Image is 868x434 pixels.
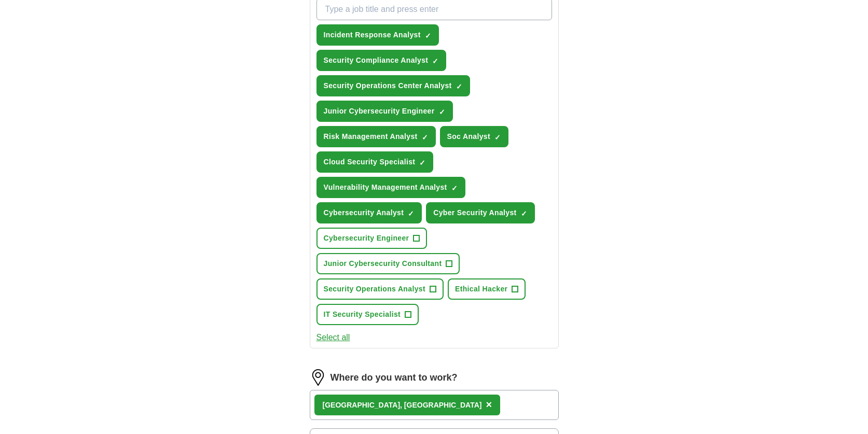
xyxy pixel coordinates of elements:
button: Junior Cybersecurity Consultant [316,253,460,274]
span: Cyber Security Analyst [433,207,516,218]
button: Security Compliance Analyst✓ [316,50,447,71]
div: [GEOGRAPHIC_DATA], [GEOGRAPHIC_DATA] [323,400,482,411]
button: Junior Cybersecurity Engineer✓ [316,101,453,122]
span: Security Operations Center Analyst [324,80,452,91]
button: Vulnerability Management Analyst✓ [316,177,465,198]
span: Vulnerability Management Analyst [324,182,447,193]
span: Soc Analyst [447,131,490,142]
span: ✓ [439,108,445,116]
span: IT Security Specialist [324,309,401,320]
span: Risk Management Analyst [324,131,418,142]
button: Select all [316,331,350,344]
img: location.png [310,369,326,386]
span: ✓ [408,209,414,218]
span: ✓ [521,209,527,218]
span: Junior Cybersecurity Engineer [324,106,435,117]
span: Cybersecurity Analyst [324,207,404,218]
button: Security Operations Analyst [316,278,444,300]
button: Ethical Hacker [448,278,526,300]
button: Cybersecurity Analyst✓ [316,202,422,223]
button: Cybersecurity Engineer [316,228,428,249]
span: ✓ [451,184,458,192]
span: Incident Response Analyst [324,30,421,40]
span: Security Compliance Analyst [324,55,429,66]
span: ✓ [425,32,431,40]
button: Cloud Security Specialist✓ [316,151,434,173]
span: Cybersecurity Engineer [324,233,409,244]
button: Incident Response Analyst✓ [316,24,439,46]
button: IT Security Specialist [316,304,419,325]
label: Where do you want to work? [330,371,458,385]
span: ✓ [494,133,501,142]
button: Soc Analyst✓ [440,126,508,147]
button: Risk Management Analyst✓ [316,126,436,147]
span: Security Operations Analyst [324,284,425,295]
button: × [486,397,492,413]
span: ✓ [419,159,425,167]
span: ✓ [432,57,438,65]
span: × [486,399,492,410]
span: Ethical Hacker [455,284,507,295]
span: Junior Cybersecurity Consultant [324,258,442,269]
button: Security Operations Center Analyst✓ [316,75,470,96]
span: ✓ [422,133,428,142]
span: ✓ [456,82,462,91]
span: Cloud Security Specialist [324,157,416,167]
button: Cyber Security Analyst✓ [426,202,534,223]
